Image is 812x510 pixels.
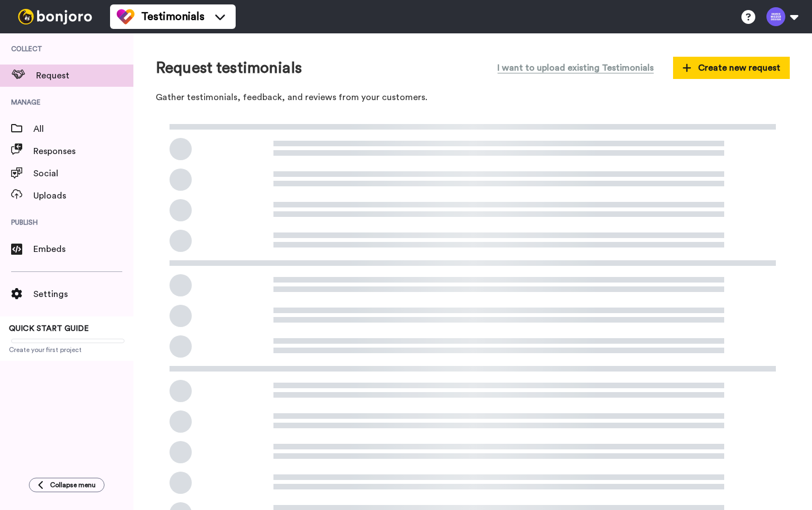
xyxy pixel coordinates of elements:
[497,61,654,75] span: I want to upload existing Testimonials
[156,60,302,77] h1: Request testimonials
[141,9,205,24] span: Testimonials
[673,57,790,79] button: Create new request
[9,345,124,354] span: Create your first project
[33,189,133,202] span: Uploads
[9,325,89,333] span: QUICK START GUIDE
[117,8,134,26] img: tm-color.svg
[29,478,104,492] button: Collapse menu
[156,91,790,104] p: Gather testimonials, feedback, and reviews from your customers.
[33,167,133,180] span: Social
[489,56,662,80] button: I want to upload existing Testimonials
[683,61,780,75] span: Create new request
[33,145,133,158] span: Responses
[33,288,133,301] span: Settings
[33,122,133,136] span: All
[50,481,96,489] span: Collapse menu
[33,242,133,256] span: Embeds
[13,9,97,24] img: bj-logo-header-white.svg
[36,69,133,82] span: Request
